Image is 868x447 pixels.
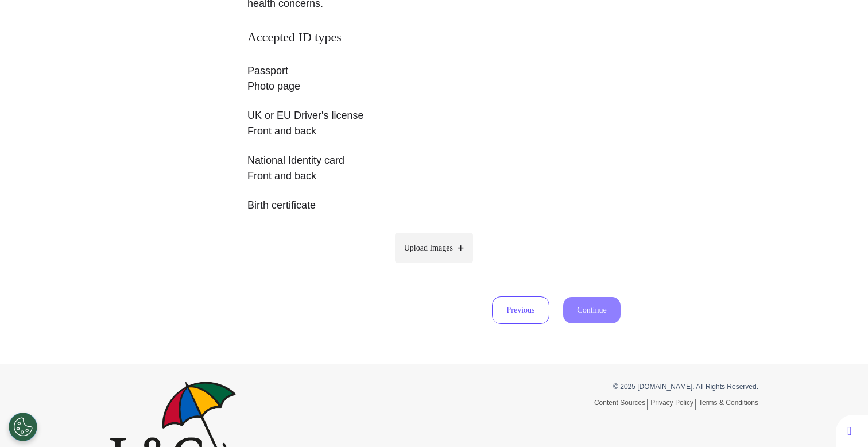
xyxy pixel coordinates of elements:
span: Upload Images [404,242,453,254]
p: Birth certificate [247,198,621,213]
h3: Accepted ID types [247,30,621,45]
p: National Identity card Front and back [247,153,621,184]
a: Content Sources [594,399,648,410]
a: Privacy Policy [650,399,696,410]
p: Passport Photo page [247,63,621,94]
p: UK or EU Driver's license Front and back [247,108,621,139]
button: Open Preferences [9,413,37,441]
button: Previous [492,296,549,324]
p: © 2025 [DOMAIN_NAME]. All Rights Reserved. [443,382,758,392]
a: Terms & Conditions [699,399,758,407]
button: Continue [563,297,621,323]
